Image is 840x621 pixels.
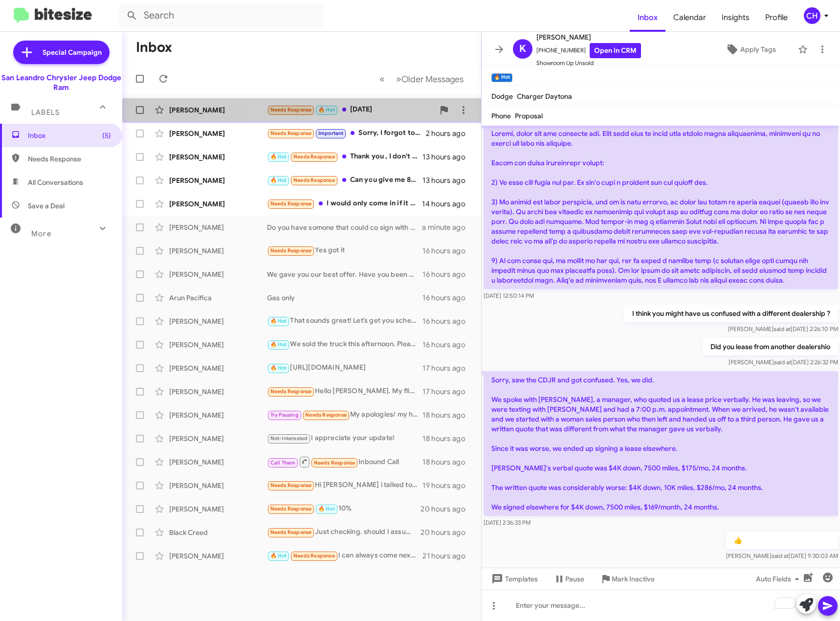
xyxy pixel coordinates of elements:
[267,339,422,350] div: We sold the truck this afternoon. Please let us know if there are any other trucks your intersted in
[270,130,312,136] span: Needs Response
[757,3,796,32] a: Profile
[422,551,473,561] div: 21 hours ago
[270,247,312,254] span: Needs Response
[422,176,473,185] div: 13 hours ago
[267,480,422,491] div: Hi [PERSON_NAME] i talked to [PERSON_NAME] already and right now i have no income to get a car wa...
[169,528,267,537] div: Black Creed
[267,550,422,561] div: I can always come next week
[293,177,335,183] span: Needs Response
[491,92,513,101] span: Dodge
[740,41,776,58] span: Apply Tags
[169,481,267,490] div: [PERSON_NAME]
[536,43,641,58] span: [PHONE_NUMBER]
[422,387,473,397] div: 17 hours ago
[267,527,420,538] div: Just checking. should I assume you're not interested and I should concentrate my energy with the ...
[729,358,838,366] span: [PERSON_NAME] [DATE] 2:26:32 PM
[270,318,287,324] span: 🔥 Hot
[267,151,422,162] div: Thank you , I don't know if you'd be able to discuss anything over text :)
[489,570,538,588] span: Templates
[169,410,267,420] div: [PERSON_NAME]
[422,340,473,350] div: 16 hours ago
[169,246,267,256] div: [PERSON_NAME]
[305,412,347,418] span: Needs Response
[270,154,287,160] span: 🔥 Hot
[169,176,267,185] div: [PERSON_NAME]
[270,435,308,442] span: Not-Interested
[169,152,267,162] div: [PERSON_NAME]
[270,506,312,512] span: Needs Response
[482,570,546,588] button: Templates
[665,3,714,32] a: Calendar
[426,129,473,138] div: 2 hours ago
[267,315,422,327] div: That sounds great! Let’s get you scheduled for a visit. What time works best for you [DATE]?
[422,410,473,420] div: 18 hours ago
[420,528,473,537] div: 20 hours ago
[169,340,267,350] div: [PERSON_NAME]
[491,111,511,120] span: Phone
[536,58,641,68] span: Showroom Up Unsold
[267,433,422,444] div: I appreciate your update!
[169,105,267,115] div: [PERSON_NAME]
[396,73,401,85] span: »
[169,387,267,397] div: [PERSON_NAME]
[43,47,102,57] span: Special Campaign
[515,111,543,120] span: Proposal
[630,3,665,32] a: Inbox
[592,570,663,588] button: Mark Inactive
[267,104,434,115] div: [DATE]
[422,481,473,490] div: 19 hours ago
[714,3,757,32] a: Insights
[748,570,811,588] button: Auto Fields
[293,154,335,160] span: Needs Response
[390,69,469,89] button: Next
[482,590,840,621] div: To enrich screen reader interactions, please activate Accessibility in Grammarly extension settings
[169,222,267,232] div: [PERSON_NAME]
[374,69,469,89] nav: Page navigation example
[270,412,299,418] span: Try Pausing
[726,552,838,559] span: [PERSON_NAME] [DATE] 9:30:03 AM
[422,246,473,256] div: 16 hours ago
[772,552,789,559] span: said at
[422,363,473,373] div: 17 hours ago
[491,73,512,82] small: 🔥 Hot
[28,201,65,211] span: Save a Deal
[318,107,335,113] span: 🔥 Hot
[169,293,267,303] div: Arun Pacifica
[169,129,267,138] div: [PERSON_NAME]
[536,31,641,43] span: [PERSON_NAME]
[270,460,296,466] span: Call Them
[28,177,83,187] span: All Conversations
[401,74,464,85] span: Older Messages
[169,363,267,373] div: [PERSON_NAME]
[267,456,422,468] div: Inbound Call
[267,175,422,186] div: Can you give me 80k for my truck I come and discuss with you guys
[728,325,838,333] span: [PERSON_NAME] [DATE] 2:26:10 PM
[28,154,111,164] span: Needs Response
[270,482,312,488] span: Needs Response
[422,316,473,326] div: 16 hours ago
[624,305,838,322] p: I think you might have us confused with a different dealership ?
[774,325,791,333] span: said at
[519,41,526,57] span: K
[708,41,793,58] button: Apply Tags
[270,388,312,395] span: Needs Response
[703,338,838,355] p: Did you lease from another dealershio
[726,532,838,549] p: 👍
[484,519,531,526] span: [DATE] 2:36:33 PM
[318,506,335,512] span: 🔥 Hot
[267,503,420,514] div: 10%
[270,553,287,559] span: 🔥 Hot
[270,365,287,371] span: 🔥 Hot
[420,504,473,514] div: 20 hours ago
[422,199,473,209] div: 14 hours ago
[267,128,426,139] div: Sorry, I forgot to mention I'm most interested in the Laramie trim. Leather seats are a must
[318,130,344,136] span: Important
[796,7,829,24] button: CH
[422,434,473,444] div: 18 hours ago
[374,69,391,89] button: Previous
[31,229,51,238] span: More
[314,460,355,466] span: Needs Response
[267,222,422,232] div: Do you have somone that could co sign with you?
